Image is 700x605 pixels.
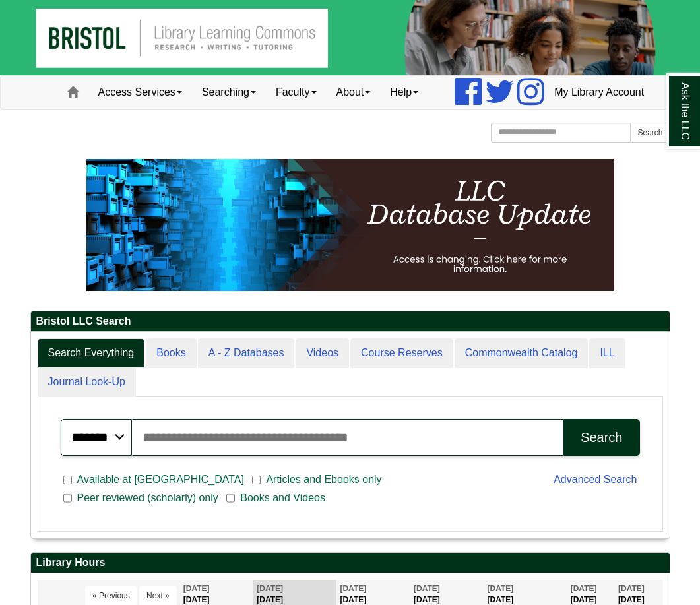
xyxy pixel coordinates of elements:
a: Searching [192,76,266,109]
h2: Library Hours [31,553,670,573]
span: Peer reviewed (scholarly) only [72,490,224,506]
div: Search [581,430,622,445]
span: [DATE] [571,584,597,593]
input: Articles and Ebooks only [252,474,261,486]
span: [DATE] [488,584,514,593]
a: ILL [589,338,625,368]
a: Help [380,76,428,109]
a: Access Services [88,76,192,109]
span: [DATE] [340,584,366,593]
a: Search Everything [38,338,145,368]
a: A - Z Databases [198,338,295,368]
span: [DATE] [618,584,645,593]
a: Books [146,338,196,368]
span: Articles and Ebooks only [261,472,387,488]
button: Search [563,419,639,456]
a: Commonwealth Catalog [455,338,589,368]
a: My Library Account [544,76,654,109]
input: Available at [GEOGRAPHIC_DATA] [63,474,72,486]
span: [DATE] [257,584,283,593]
span: Books and Videos [235,490,331,506]
img: HTML tutorial [86,159,614,291]
span: [DATE] [414,584,440,593]
button: Search [630,123,670,143]
a: Faculty [266,76,327,109]
span: Available at [GEOGRAPHIC_DATA] [72,472,249,488]
input: Books and Videos [226,492,235,504]
h2: Bristol LLC Search [31,311,670,332]
a: Advanced Search [554,474,637,485]
a: Videos [296,338,349,368]
span: [DATE] [183,584,210,593]
a: Journal Look-Up [38,367,136,397]
a: Course Reserves [350,338,453,368]
a: About [327,76,381,109]
input: Peer reviewed (scholarly) only [63,492,72,504]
